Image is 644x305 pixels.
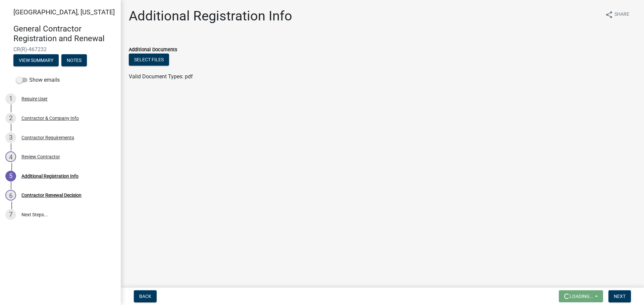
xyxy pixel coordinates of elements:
div: 3 [5,132,16,143]
div: Contractor Requirements [21,135,74,140]
span: [GEOGRAPHIC_DATA], [US_STATE] [13,8,115,16]
div: Contractor Renewal Decision [21,193,82,198]
div: 6 [5,190,16,201]
div: 1 [5,93,16,104]
button: View Summary [13,54,59,66]
div: Require User [21,96,48,101]
button: Back [134,290,157,302]
span: Back [139,294,151,299]
div: Additional Registration Info [21,174,78,178]
span: Valid Document Types: pdf [129,73,193,80]
div: Contractor & Company Info [21,116,79,121]
wm-modal-confirm: Summary [13,58,59,63]
div: 7 [5,209,16,220]
button: Next [608,290,631,302]
h4: General Contractor Registration and Renewal [13,24,115,44]
div: Review Contractor [21,154,60,159]
div: 5 [5,171,16,181]
span: Share [614,11,629,19]
span: Next [614,294,626,299]
div: 2 [5,113,16,124]
button: Notes [61,54,87,66]
button: Select files [129,54,169,66]
label: Show emails [16,76,60,84]
span: CR(R)-467232 [13,46,107,53]
h1: Additional Registration Info [129,8,292,24]
div: 4 [5,151,16,162]
span: Loading... [570,294,594,299]
label: Additional Documents [129,48,177,52]
wm-modal-confirm: Notes [61,58,87,63]
i: share [605,11,613,19]
button: Loading... [559,290,603,302]
button: shareShare [600,8,635,21]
